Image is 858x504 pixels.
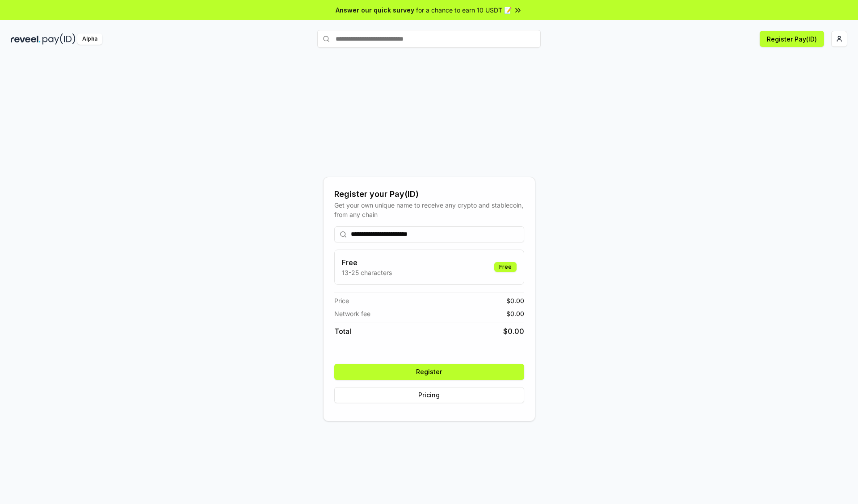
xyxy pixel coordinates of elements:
[77,33,102,45] div: Alpha
[334,364,524,380] button: Register
[342,268,392,277] p: 13-25 characters
[334,200,524,219] div: Get your own unique name to receive any crypto and stablecoin, from any chain
[760,31,824,47] button: Register Pay(ID)
[506,296,524,305] span: $ 0.00
[334,309,370,318] span: Network fee
[506,309,524,318] span: $ 0.00
[503,326,524,337] span: $ 0.00
[416,5,512,15] span: for a chance to earn 10 USDT 📝
[334,387,524,403] button: Pricing
[342,257,392,268] h3: Free
[494,262,517,272] div: Free
[334,188,524,200] div: Register your Pay(ID)
[42,33,76,45] img: pay_id
[336,5,414,15] span: Answer our quick survey
[334,296,349,305] span: Price
[11,33,41,45] img: reveel_dark
[334,326,351,337] span: Total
